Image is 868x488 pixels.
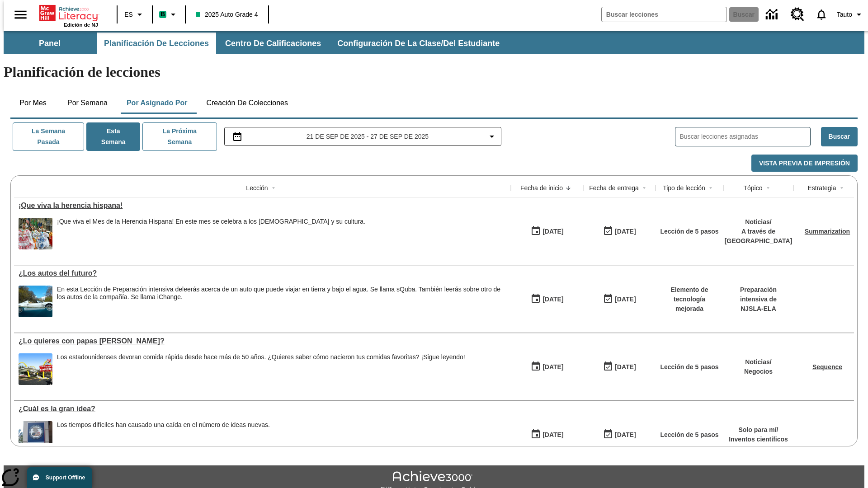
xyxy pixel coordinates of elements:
button: Buscar [821,127,858,146]
img: Un automóvil de alta tecnología flotando en el agua. [19,286,52,317]
div: Subbarra de navegación [4,31,864,54]
div: Subbarra de navegación [4,33,508,54]
button: Vista previa de impresión [751,155,858,172]
a: Sequence [812,363,842,371]
testabrev: leerás acerca de un auto que puede viajar en tierra y bajo el agua. Se llama sQuba. También leerá... [57,286,500,300]
div: [DATE] [542,429,563,441]
button: Esta semana [86,122,140,151]
button: La semana pasada [13,122,84,151]
p: Elemento de tecnología mejorada [660,285,719,314]
div: Portada [39,3,98,28]
button: Seleccione el intervalo de fechas opción del menú [228,131,498,142]
span: Planificación de lecciones [104,38,209,49]
button: Planificación de lecciones [97,33,216,54]
button: 09/15/25: Primer día en que estuvo disponible la lección [528,223,566,240]
p: Lección de 5 pasos [660,430,718,440]
span: Edición de NJ [64,22,98,28]
button: Por semana [60,92,115,114]
div: [DATE] [615,429,636,441]
button: Sort [705,183,716,193]
p: Solo para mí / [729,425,788,435]
div: ¿Lo quieres con papas fritas? [19,337,506,345]
a: Portada [39,4,98,22]
div: ¡Que viva la herencia hispana! [19,202,506,210]
button: 07/14/25: Primer día en que estuvo disponible la lección [528,358,566,375]
a: ¿Cuál es la gran idea?, Lecciones [19,405,506,413]
button: 07/20/26: Último día en que podrá accederse la lección [600,358,639,375]
div: Los estadounidenses devoran comida rápida desde hace más de 50 años. ¿Quieres saber cómo nacieron... [57,353,465,385]
img: dos filas de mujeres hispanas en un desfile que celebra la cultura hispana. Las mujeres lucen col... [19,218,52,249]
div: [DATE] [542,226,563,237]
a: ¿Los autos del futuro? , Lecciones [19,269,506,277]
div: Los tiempos difíciles han causado una caída en el número de ideas nuevas. [57,421,270,429]
p: Negocios [744,367,773,376]
a: Notificaciones [810,3,833,26]
div: Tipo de lección [663,183,705,192]
button: Por asignado por [119,92,195,114]
div: ¡Que viva el Mes de la Herencia Hispana! En este mes se celebra a los hispanoamericanos y su cult... [57,218,365,249]
div: Estrategia [807,183,836,192]
div: Fecha de entrega [589,183,639,192]
p: A través de [GEOGRAPHIC_DATA] [725,227,793,246]
button: 06/30/26: Último día en que podrá accederse la lección [600,291,639,308]
button: Centro de calificaciones [218,33,328,54]
span: 21 de sep de 2025 - 27 de sep de 2025 [307,132,429,141]
a: Centro de recursos, Se abrirá en una pestaña nueva. [785,2,810,27]
button: 04/13/26: Último día en que podrá accederse la lección [600,426,639,443]
div: [DATE] [542,294,563,305]
p: Noticias / [744,357,773,367]
input: Buscar lecciones asignadas [680,130,810,143]
span: Tauto [837,10,852,19]
p: Noticias / [725,217,793,227]
div: En esta Lección de Preparación intensiva de [57,286,506,301]
div: [DATE] [615,226,636,237]
div: [DATE] [615,294,636,305]
button: Sort [639,183,650,193]
p: Lección de 5 pasos [660,227,718,236]
a: Centro de información [760,2,785,27]
button: Sort [836,183,847,193]
svg: Collapse Date Range Filter [486,131,497,142]
button: Sort [268,183,279,193]
button: Abrir el menú lateral [7,1,34,28]
div: Fecha de inicio [520,183,563,192]
button: Configuración de la clase/del estudiante [330,33,507,54]
div: ¿Cuál es la gran idea? [19,405,506,413]
a: ¡Que viva la herencia hispana!, Lecciones [19,202,506,210]
span: 2025 Auto Grade 4 [196,10,258,19]
span: Panel [39,38,61,49]
button: Lenguaje: ES, Selecciona un idioma [120,6,149,23]
button: Sort [563,183,574,193]
button: 04/07/25: Primer día en que estuvo disponible la lección [528,426,566,443]
button: Support Offline [27,467,92,488]
span: Configuración de la clase/del estudiante [337,38,500,49]
div: En esta Lección de Preparación intensiva de leerás acerca de un auto que puede viajar en tierra y... [57,286,506,317]
div: Los tiempos difíciles han causado una caída en el número de ideas nuevas. [57,421,270,453]
img: Letrero cerca de un edificio dice Oficina de Patentes y Marcas de los Estados Unidos. La economía... [19,421,52,453]
button: Por mes [10,92,56,114]
button: Sort [763,183,774,193]
div: Los estadounidenses devoran comida rápida desde hace más de 50 años. ¿Quieres saber cómo nacieron... [57,353,465,361]
div: ¿Los autos del futuro? [19,269,506,277]
p: Inventos científicos [729,435,788,444]
div: Lección [246,183,268,192]
span: ES [124,10,133,19]
a: ¿Lo quieres con papas fritas?, Lecciones [19,337,506,345]
span: Support Offline [46,474,85,481]
span: Centro de calificaciones [225,38,321,49]
button: La próxima semana [142,122,217,151]
div: [DATE] [542,361,563,373]
a: Summarization [805,228,850,235]
button: Boost El color de la clase es verde menta. Cambiar el color de la clase. [156,6,182,23]
h1: Planificación de lecciones [4,64,864,80]
button: 07/23/25: Primer día en que estuvo disponible la lección [528,291,566,308]
p: Lección de 5 pasos [660,362,718,372]
div: [DATE] [615,361,636,373]
input: Buscar campo [602,7,726,22]
div: Tópico [743,183,762,192]
img: Uno de los primeros locales de McDonald's, con el icónico letrero rojo y los arcos amarillos. [19,353,52,385]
